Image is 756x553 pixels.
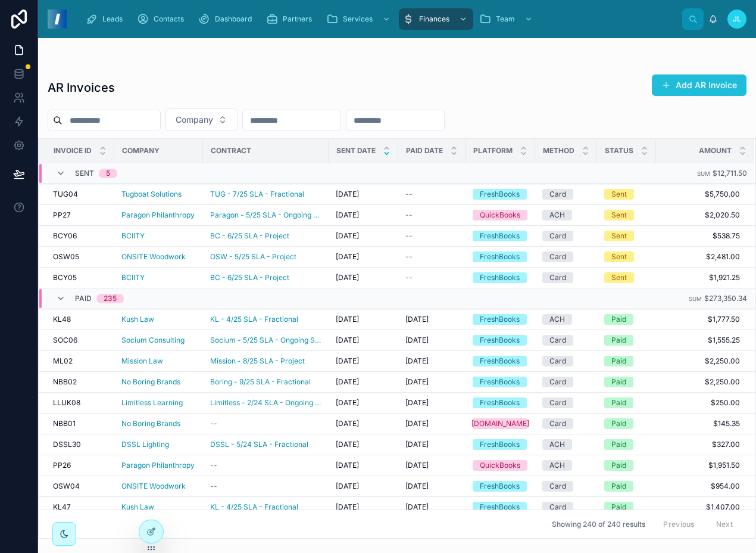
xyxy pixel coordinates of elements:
a: [DATE] [336,231,391,241]
span: Services [343,14,373,24]
a: $2,020.50 [657,210,740,220]
div: Paid [611,314,626,325]
a: Paragon - 5/25 SLA - Ongoing Support [210,210,321,220]
a: [DATE] [336,419,391,428]
div: Card [549,356,566,366]
div: [DOMAIN_NAME] [471,418,529,429]
a: Paid [604,356,649,366]
a: -- [405,189,458,199]
span: OSW04 [53,481,80,491]
a: Socium - 5/25 SLA - Ongoing Support [210,335,321,345]
span: No Boring Brands [121,419,180,428]
a: $2,250.00 [657,356,740,366]
span: TUG - 7/25 SLA - Fractional [210,189,304,199]
a: -- [405,252,458,262]
a: Limitless Learning [121,398,196,408]
a: PP27 [53,210,107,220]
a: [DATE] [405,461,458,470]
span: Paid [75,294,92,303]
span: $5,750.00 [657,189,740,199]
a: Card [542,418,590,429]
a: FreshBooks [473,314,528,325]
a: -- [405,273,458,282]
span: Finances [419,14,449,24]
a: [DATE] [336,356,391,366]
span: Boring - 9/25 SLA - Fractional [210,377,311,387]
div: Paid [611,377,626,387]
a: FreshBooks [473,377,528,387]
span: Dashboard [215,14,252,24]
a: [DATE] [336,398,391,408]
div: FreshBooks [480,314,520,325]
a: ACH [542,460,590,471]
span: NBB02 [53,377,77,387]
a: Card [542,377,590,387]
a: ONSITE Woodwork [121,252,186,262]
span: [DATE] [405,335,429,345]
div: Paid [611,335,626,346]
a: $327.00 [657,440,740,449]
a: LLUK08 [53,398,107,408]
a: DSSL30 [53,440,107,449]
span: [DATE] [405,481,429,491]
a: Card [542,231,590,241]
a: BCIITY [121,273,196,282]
span: [DATE] [336,335,359,345]
a: -- [210,481,321,491]
a: BC - 6/25 SLA - Project [210,231,321,241]
a: KL - 4/25 SLA - Fractional [210,315,321,324]
a: Card [542,481,590,492]
span: $1,951.50 [657,461,740,470]
a: OSW - 5/25 SLA - Project [210,252,296,262]
a: FreshBooks [473,481,528,492]
span: -- [405,189,413,199]
span: OSW05 [53,252,79,262]
a: Tugboat Solutions [121,189,182,199]
div: FreshBooks [480,481,520,492]
div: Sent [611,210,627,220]
a: $2,481.00 [657,252,740,262]
span: [DATE] [405,356,429,366]
a: Card [542,272,590,283]
a: Mission Law [121,356,163,366]
a: FreshBooks [473,251,528,262]
a: FreshBooks [473,335,528,346]
a: Sent [604,231,649,241]
span: [DATE] [336,315,359,324]
a: No Boring Brands [121,377,196,387]
div: ACH [549,439,565,450]
span: Company [176,114,213,126]
span: $250.00 [657,398,740,408]
a: $1,555.25 [657,335,740,345]
a: $145.35 [657,419,740,428]
div: Card [549,251,566,262]
span: KL48 [53,315,71,324]
a: $538.75 [657,231,740,241]
span: ML02 [53,356,73,366]
a: Sent [604,251,649,262]
a: No Boring Brands [121,419,196,428]
a: BCIITY [121,231,145,241]
a: QuickBooks [473,210,528,220]
span: -- [405,273,413,282]
a: [DATE] [405,440,458,449]
a: Limitless Learning [121,398,183,408]
a: -- [405,210,458,220]
span: SOC06 [53,335,77,345]
a: [DATE] [336,273,391,282]
a: -- [210,419,321,428]
span: LLUK08 [53,398,80,408]
a: FreshBooks [473,439,528,450]
span: Team [496,14,515,24]
span: [DATE] [336,273,359,282]
a: SOC06 [53,335,107,345]
a: NBB02 [53,377,107,387]
a: ONSITE Woodwork [121,481,186,491]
